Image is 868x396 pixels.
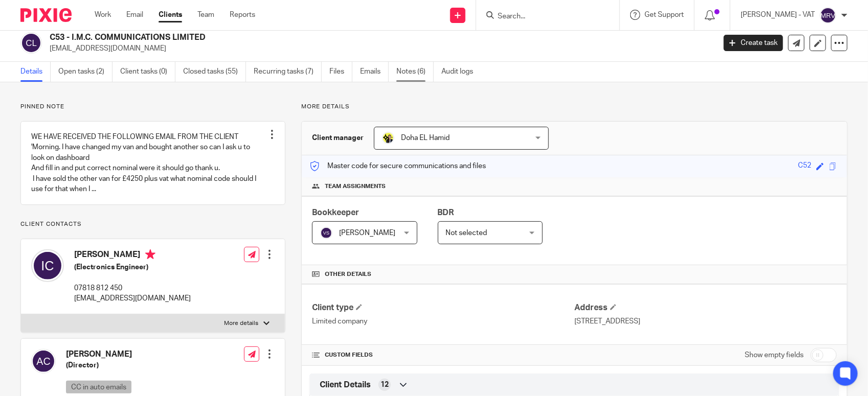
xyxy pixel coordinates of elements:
[254,62,322,82] a: Recurring tasks (7)
[197,10,214,20] a: Team
[145,249,155,260] i: Primary
[58,62,113,82] a: Open tasks (2)
[312,351,574,359] h4: CUSTOM FIELDS
[74,283,191,293] p: 07818 812 450
[95,10,111,20] a: Work
[309,161,486,171] p: Master code for secure communications and files
[574,302,837,313] h4: Address
[396,62,434,82] a: Notes (6)
[20,103,285,111] p: Pinned note
[312,302,574,313] h4: Client type
[20,62,51,82] a: Details
[66,360,183,370] h5: (Director)
[183,62,246,82] a: Closed tasks (55)
[31,349,56,374] img: svg%3E
[50,32,576,43] h2: C53 - I.M.C. COMMUNICATIONS LIMITED
[360,62,389,82] a: Emails
[339,229,395,237] span: [PERSON_NAME]
[741,10,815,20] p: [PERSON_NAME] - VAT
[798,160,811,172] div: C52
[381,380,389,390] span: 12
[320,380,371,390] span: Client Details
[497,12,589,21] input: Search
[20,32,42,54] img: svg%3E
[574,316,837,327] p: [STREET_ADDRESS]
[120,62,175,82] a: Client tasks (0)
[159,10,182,20] a: Clients
[320,227,332,239] img: svg%3E
[329,62,352,82] a: Files
[438,208,454,217] span: BDR
[382,132,394,144] img: Doha-Starbridge.jpg
[441,62,481,82] a: Audit logs
[224,319,258,328] p: More details
[50,43,708,54] p: [EMAIL_ADDRESS][DOMAIN_NAME]
[401,134,450,142] span: Doha EL Hamid
[312,316,574,327] p: Limited company
[20,8,72,22] img: Pixie
[312,133,364,143] h3: Client manager
[31,249,64,282] img: svg%3E
[66,381,131,393] p: CC in auto emails
[312,208,359,217] span: Bookkeeper
[820,7,836,24] img: svg%3E
[230,10,255,20] a: Reports
[66,349,183,360] h4: [PERSON_NAME]
[325,182,386,191] span: Team assignments
[20,220,285,228] p: Client contacts
[724,35,783,51] a: Create task
[644,11,684,18] span: Get Support
[325,270,371,278] span: Other details
[446,229,487,237] span: Not selected
[745,350,804,360] label: Show empty fields
[74,249,191,262] h4: [PERSON_NAME]
[74,293,191,304] p: [EMAIL_ADDRESS][DOMAIN_NAME]
[301,103,848,111] p: More details
[126,10,143,20] a: Email
[74,262,191,272] h5: (Electronics Engineer)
